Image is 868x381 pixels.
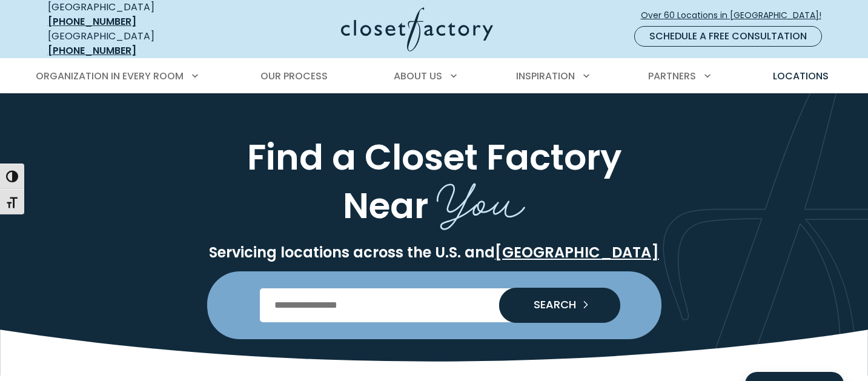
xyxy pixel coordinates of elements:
[640,5,832,26] a: Over 60 Locations in [GEOGRAPHIC_DATA]!
[260,288,608,322] input: Enter Postal Code
[45,244,823,262] p: Servicing locations across the U.S. and
[516,69,575,83] span: Inspiration
[499,288,620,323] button: Search our Nationwide Locations
[495,242,659,262] a: [GEOGRAPHIC_DATA]
[48,15,136,28] a: [PHONE_NUMBER]
[394,69,442,83] span: About Us
[260,69,328,83] span: Our Process
[634,26,822,47] a: Schedule a Free Consultation
[341,7,493,51] img: Closet Factory Logo
[773,69,829,83] span: Locations
[36,69,184,83] span: Organization in Every Room
[437,160,525,234] span: You
[641,9,831,22] span: Over 60 Locations in [GEOGRAPHIC_DATA]!
[343,181,428,231] span: Near
[247,132,621,182] span: Find a Closet Factory
[524,299,576,310] span: SEARCH
[27,59,841,93] nav: Primary Menu
[48,29,224,58] div: [GEOGRAPHIC_DATA]
[648,69,696,83] span: Partners
[48,44,136,58] a: [PHONE_NUMBER]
